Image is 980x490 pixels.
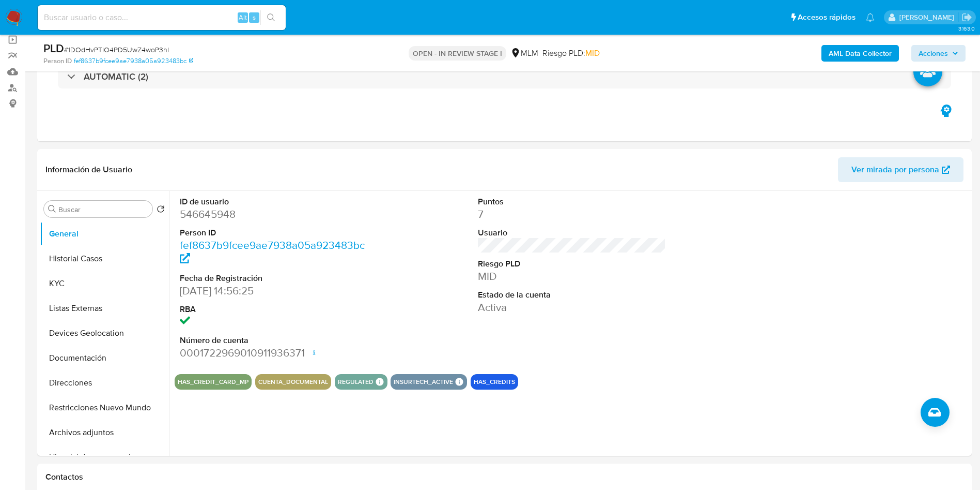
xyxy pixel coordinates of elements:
dt: Person ID [180,227,368,239]
input: Buscar [58,205,148,214]
button: Acciones [911,45,966,62]
button: search-icon [260,10,282,25]
span: s [253,12,256,22]
div: AUTOMATIC (2) [58,65,951,88]
button: Listas Externas [40,296,169,321]
button: Restricciones Nuevo Mundo [40,395,169,420]
span: Accesos rápidos [798,12,855,23]
h3: AUTOMATIC (2) [84,71,148,82]
dd: 546645948 [180,207,368,221]
a: fef8637b9fcee9ae7938a05a923483bc [74,56,193,66]
button: Documentación [40,346,169,370]
span: Alt [239,12,247,22]
b: PLD [43,40,64,56]
dt: Estado de la cuenta [478,289,666,301]
dt: RBA [180,304,368,315]
span: 3.163.0 [958,24,975,33]
button: Volver al orden por defecto [157,205,165,216]
dd: 0001722969010911936371 [180,346,368,360]
button: KYC [40,271,169,296]
dt: Puntos [478,196,666,207]
button: General [40,221,169,246]
h1: Información de Usuario [45,165,132,175]
button: Archivos adjuntos [40,420,169,445]
span: # 1DOdHvPTIO4PD5UwZ4woP3hI [64,44,169,55]
h1: Contactos [45,472,963,482]
button: Historial Casos [40,246,169,271]
b: Person ID [43,56,72,66]
input: Buscar usuario o caso... [38,11,286,24]
span: Riesgo PLD: [542,48,600,59]
a: fef8637b9fcee9ae7938a05a923483bc [180,237,365,267]
span: MID [585,47,600,59]
dt: Riesgo PLD [478,258,666,270]
button: Devices Geolocation [40,321,169,346]
dt: Usuario [478,227,666,239]
p: ivonne.perezonofre@mercadolibre.com.mx [899,12,958,22]
span: Ver mirada por persona [851,157,939,182]
dt: Número de cuenta [180,335,368,346]
b: AML Data Collector [829,45,892,62]
dt: Fecha de Registración [180,273,368,284]
div: MLM [510,48,538,59]
dt: ID de usuario [180,196,368,207]
dd: 7 [478,207,666,221]
dd: [DATE] 14:56:25 [180,284,368,298]
button: Ver mirada por persona [838,157,963,182]
span: Acciones [919,45,948,62]
button: AML Data Collector [821,45,899,62]
dd: MID [478,269,666,284]
p: OPEN - IN REVIEW STAGE I [409,46,506,61]
button: Historial de conversaciones [40,445,169,470]
button: Buscar [48,205,56,213]
dd: Activa [478,300,666,315]
button: Direcciones [40,370,169,395]
a: Notificaciones [866,13,875,22]
a: Salir [961,12,972,23]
